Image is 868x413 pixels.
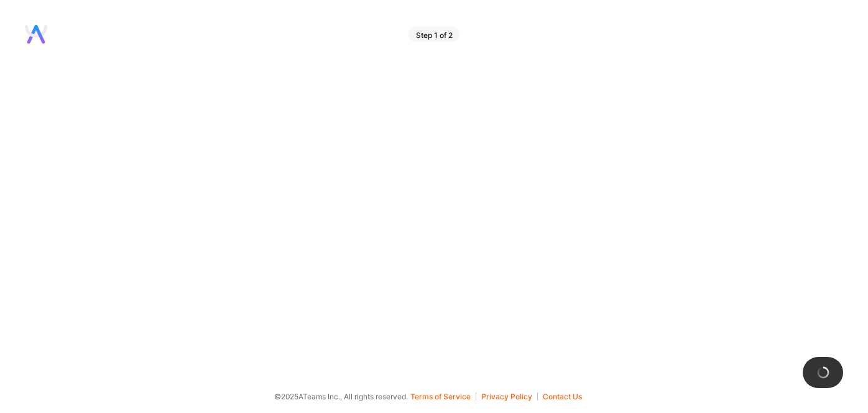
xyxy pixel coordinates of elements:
[815,364,831,381] img: loading
[481,392,538,401] button: Privacy Policy
[543,392,582,401] button: Contact Us
[274,390,408,403] span: © 2025 ATeams Inc., All rights reserved.
[410,392,476,401] button: Terms of Service
[409,27,460,42] div: Step 1 of 2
